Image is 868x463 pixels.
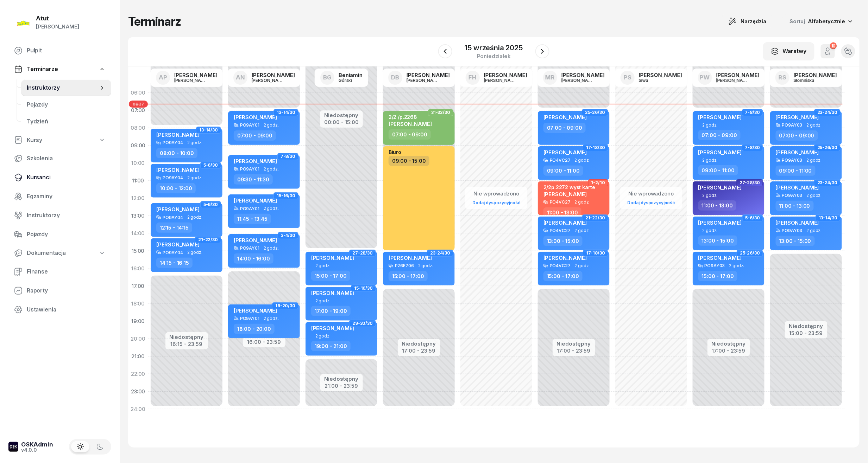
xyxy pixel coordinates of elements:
[27,117,106,126] span: Tydzień
[187,215,202,220] span: 2 godz.
[746,217,760,219] span: 5-6/30
[561,72,605,78] div: [PERSON_NAME]
[264,167,279,172] span: 2 godz.
[703,158,718,162] span: 2 godz.
[389,271,428,281] div: 15:00 - 17:00
[550,200,571,204] div: PO4VC27
[782,158,803,162] div: PO9AY03
[585,217,605,219] span: 21-22/30
[27,83,99,92] span: Instruktorzy
[807,123,822,128] span: 2 godz.
[703,123,718,127] span: 2 godz.
[163,140,183,145] div: PO9AY04
[198,239,218,240] span: 21-22/30
[698,200,736,211] div: 11:00 - 13:00
[128,383,148,400] div: 23:00
[698,219,742,226] span: [PERSON_NAME]
[575,158,590,163] span: 2 godz.
[315,298,331,303] span: 2 godz.
[776,114,819,121] span: [PERSON_NAME]
[545,75,555,81] span: MR
[817,147,837,148] span: 25-26/30
[128,119,148,137] div: 08:00
[339,72,363,78] div: Beniamin
[639,78,673,83] div: Siwa
[391,75,399,81] span: DB
[389,114,432,120] div: 2/2 /p.2268
[389,129,431,140] div: 07:00 - 09:00
[128,137,148,154] div: 09:00
[586,147,605,148] span: 17-18/30
[128,189,148,207] div: 12:00
[470,188,523,208] button: Nie wprowadzonoDodaj dyspozycyjność
[325,381,359,389] div: 21:00 - 23:59
[311,341,351,351] div: 19:00 - 21:00
[170,333,204,348] button: Niedostępny16:15 - 23:59
[741,17,767,26] span: Narzędzia
[27,65,58,74] span: Terminarze
[311,306,351,316] div: 17:00 - 19:00
[129,101,148,108] span: 06:37
[550,263,571,268] div: PO4VC27
[776,236,815,246] div: 13:00 - 15:00
[465,44,523,51] div: 15 września 2025
[431,112,450,113] span: 31-32/30
[543,166,583,176] div: 09:00 - 11:00
[807,193,822,198] span: 2 godz.
[128,102,148,119] div: 07:00
[240,246,259,250] div: PO9AY01
[156,167,200,173] span: [PERSON_NAME]
[586,252,605,254] span: 17-18/30
[170,334,204,340] div: Niedostępny
[234,253,273,264] div: 14:00 - 16:00
[264,316,279,321] span: 2 godz.
[27,286,106,295] span: Raporty
[745,147,760,148] span: 7-8/30
[698,149,742,156] span: [PERSON_NAME]
[27,230,106,239] span: Pojazdy
[402,346,436,354] div: 17:00 - 23:59
[543,255,587,261] span: [PERSON_NAME]
[624,199,678,207] a: Dodaj dyspozycyjność
[537,69,610,87] a: MR[PERSON_NAME][PERSON_NAME]
[8,301,111,318] a: Ustawienia
[698,130,741,140] div: 07:00 - 09:00
[8,61,111,77] a: Terminarze
[776,184,819,191] span: [PERSON_NAME]
[698,255,742,261] span: [PERSON_NAME]
[311,271,350,281] div: 15:00 - 17:00
[228,69,301,87] a: AN[PERSON_NAME][PERSON_NAME]
[174,72,218,78] div: [PERSON_NAME]
[27,173,106,182] span: Kursanci
[543,149,587,156] span: [PERSON_NAME]
[624,188,678,208] button: Nie wprowadzonoDodaj dyspozycyjność
[808,18,845,25] span: Alfabetycznie
[830,43,837,49] div: 10
[543,207,581,218] div: 11:00 - 13:00
[789,323,823,329] div: Niedostępny
[174,78,208,83] div: [PERSON_NAME]
[21,79,111,96] a: Instruktorzy
[543,219,587,226] span: [PERSON_NAME]
[324,111,359,127] button: Niedostępny00:00 - 15:00
[264,123,279,128] span: 2 godz.
[543,271,583,281] div: 15:00 - 17:00
[8,132,111,148] a: Kursy
[729,263,744,268] span: 2 godz.
[163,215,183,220] div: PO9AY04
[789,329,823,336] div: 15:00 - 23:59
[234,158,277,165] span: [PERSON_NAME]
[770,69,843,87] a: RS[PERSON_NAME]Słomińska
[156,241,200,248] span: [PERSON_NAME]
[27,305,106,314] span: Ustawienia
[407,78,440,83] div: [PERSON_NAME]
[156,223,192,233] div: 12:15 - 14:15
[698,236,737,246] div: 13:00 - 15:00
[8,42,111,59] a: Pulpit
[21,448,53,452] div: v4.0.0
[807,228,822,233] span: 2 godz.
[128,225,148,242] div: 14:00
[550,158,571,162] div: PO4VC27
[27,100,106,109] span: Pojazdy
[703,228,718,233] span: 2 godz.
